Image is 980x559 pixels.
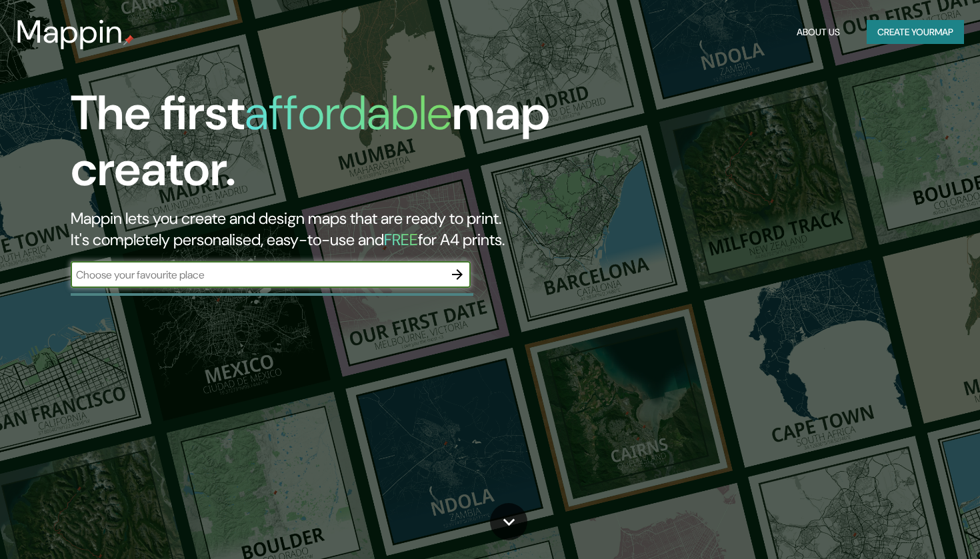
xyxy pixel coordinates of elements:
[123,35,134,45] img: mappin-pin
[245,82,452,144] h1: affordable
[71,208,561,251] h2: Mappin lets you create and design maps that are ready to print. It's completely personalised, eas...
[384,229,418,250] h5: FREE
[867,20,964,45] button: Create yourmap
[791,20,845,45] button: About Us
[71,85,561,208] h1: The first map creator.
[71,267,444,282] input: Choose your favourite place
[16,13,123,51] h3: Mappin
